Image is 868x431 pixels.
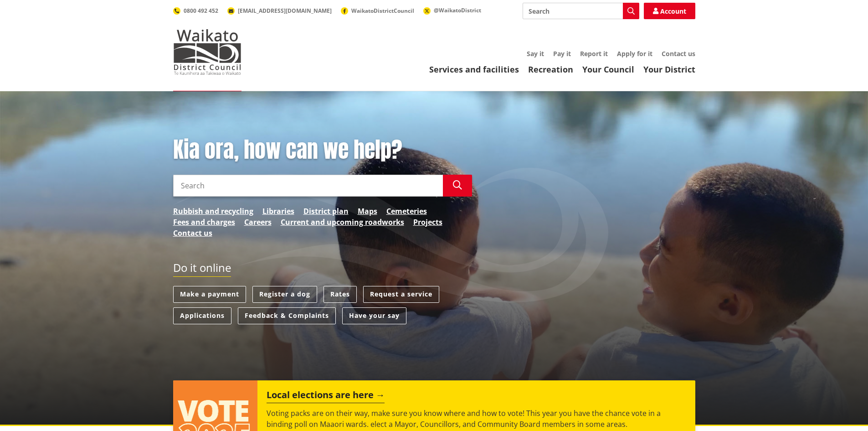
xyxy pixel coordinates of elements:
a: Rates [324,286,357,303]
a: Services and facilities [429,64,519,75]
a: Make a payment [173,286,246,303]
a: Maps [358,206,377,217]
span: 0800 492 452 [184,7,218,15]
a: Pay it [553,49,571,58]
a: Recreation [528,64,573,75]
input: Search input [523,3,639,19]
span: WaikatoDistrictCouncil [351,7,414,15]
span: @WaikatoDistrict [434,6,481,14]
a: District plan [303,206,349,217]
a: Have your say [342,307,406,324]
a: Register a dog [252,286,317,303]
a: Feedback & Complaints [238,307,336,324]
a: @WaikatoDistrict [423,6,481,14]
h2: Do it online [173,261,231,277]
a: Rubbish and recycling [173,206,253,217]
a: Libraries [262,206,294,217]
a: Apply for it [617,49,652,58]
a: Fees and charges [173,217,235,228]
a: WaikatoDistrictCouncil [341,7,414,15]
a: Your District [643,64,695,75]
a: Current and upcoming roadworks [281,217,404,228]
span: [EMAIL_ADDRESS][DOMAIN_NAME] [238,7,332,15]
a: Careers [244,217,272,228]
a: Say it [527,49,544,58]
a: Your Council [582,64,634,75]
a: [EMAIL_ADDRESS][DOMAIN_NAME] [227,7,332,15]
a: 0800 492 452 [173,7,218,15]
a: Request a service [363,286,439,303]
a: Contact us [173,228,212,239]
input: Search input [173,175,443,197]
img: Waikato District Council - Te Kaunihera aa Takiwaa o Waikato [173,29,241,75]
h1: Kia ora, how can we help? [173,137,472,163]
a: Projects [413,217,442,228]
a: Applications [173,307,231,324]
a: Account [644,3,695,19]
p: Voting packs are on their way, make sure you know where and how to vote! This year you have the c... [267,408,686,430]
a: Report it [580,49,608,58]
a: Cemeteries [386,206,427,217]
a: Contact us [662,49,695,58]
h2: Local elections are here [267,389,385,403]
